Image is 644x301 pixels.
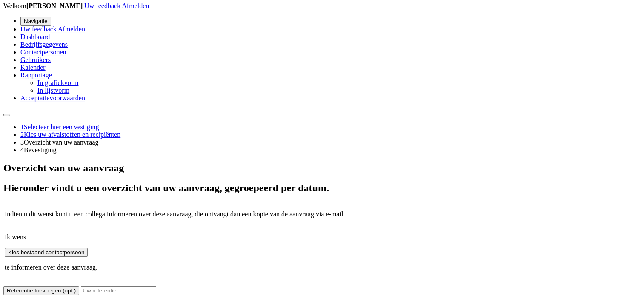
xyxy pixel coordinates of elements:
a: Rapportage [20,71,52,79]
a: Dashboard [20,33,50,40]
span: 3 [20,139,24,146]
p: Ik wens [5,233,639,241]
p: Indien u dit wenst kunt u een collega informeren over deze aanvraag, die ontvangt dan een kopie v... [5,210,639,218]
span: 1 [20,123,24,131]
a: Afmelden [122,2,149,9]
a: Gebruikers [20,56,51,63]
span: Welkom [3,2,84,9]
a: Acceptatievoorwaarden [20,94,85,102]
span: Navigatie [24,18,48,24]
span: 4 [20,146,24,153]
a: 1Selecteer hier een vestiging [20,123,99,131]
a: Kalender [20,64,46,71]
span: Kies uw afvalstoffen en recipiënten [24,131,120,138]
a: In lijstvorm [37,87,69,94]
p: te informeren over deze aanvraag. [5,264,639,271]
a: 2Kies uw afvalstoffen en recipiënten [20,131,120,138]
span: Uw feedback [20,26,57,33]
span: Overzicht van uw aanvraag [24,139,98,146]
span: Uw feedback [84,2,120,9]
a: Bedrijfsgegevens [20,41,68,48]
button: Kies bestaand contactpersoon [5,248,88,257]
span: 2 [20,131,24,138]
a: Uw feedback [84,2,122,9]
strong: [PERSON_NAME] [26,2,83,9]
button: Referentie toevoegen (opt.) [3,286,79,295]
a: In grafiekvorm [37,79,78,86]
a: Contactpersonen [20,48,66,56]
h2: Overzicht van uw aanvraag [3,162,641,174]
a: Afmelden [58,26,85,33]
h2: Hieronder vindt u een overzicht van uw aanvraag, gegroepeerd per datum. [3,182,641,194]
input: Uw referentie [81,286,156,295]
a: Uw feedback [20,26,58,33]
span: Bevestiging [24,146,56,153]
span: Selecteer hier een vestiging [24,123,99,131]
button: Navigatie [20,17,51,26]
span: Kies bestaand contactpersoon [8,249,84,256]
